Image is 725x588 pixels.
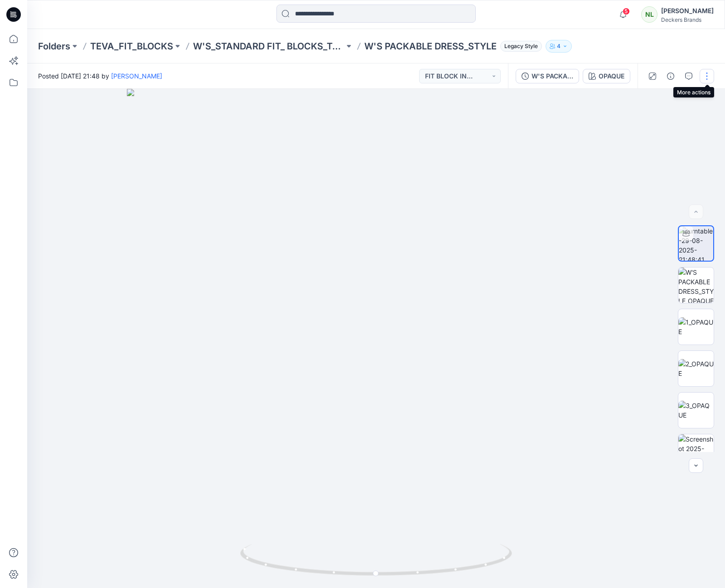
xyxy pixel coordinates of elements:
img: W'S PACKABLE DRESS_STYLE_OPAQUE [678,267,714,303]
a: [PERSON_NAME] [111,72,162,80]
div: W'S PACKABLE DRESS_STYLE [532,71,573,81]
a: W'S_STANDARD FIT_ BLOCKS_TOPS [193,40,344,53]
button: Details [663,69,678,83]
img: turntable-29-08-2025-21:48:41 [679,226,713,261]
a: Folders [38,40,70,53]
button: W'S PACKABLE DRESS_STYLE [516,69,579,83]
button: Legacy Style [497,40,542,53]
a: TEVA_FIT_BLOCKS [90,40,173,53]
span: 5 [623,8,630,15]
p: 4 [557,41,561,51]
span: Posted [DATE] 21:48 by [38,71,162,81]
img: Screenshot 2025-08-29 154242 [678,434,714,470]
div: NL [641,6,657,23]
img: 1_OPAQUE [678,317,714,336]
button: OPAQUE [583,69,630,83]
div: [PERSON_NAME] [661,5,714,16]
p: W'S PACKABLE DRESS_STYLE [364,40,497,53]
img: 3_OPAQUE [678,401,714,420]
img: 2_OPAQUE [678,359,714,378]
button: 4 [546,40,572,53]
div: OPAQUE [599,71,624,81]
span: Legacy Style [500,41,542,52]
div: Deckers Brands [661,16,714,23]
